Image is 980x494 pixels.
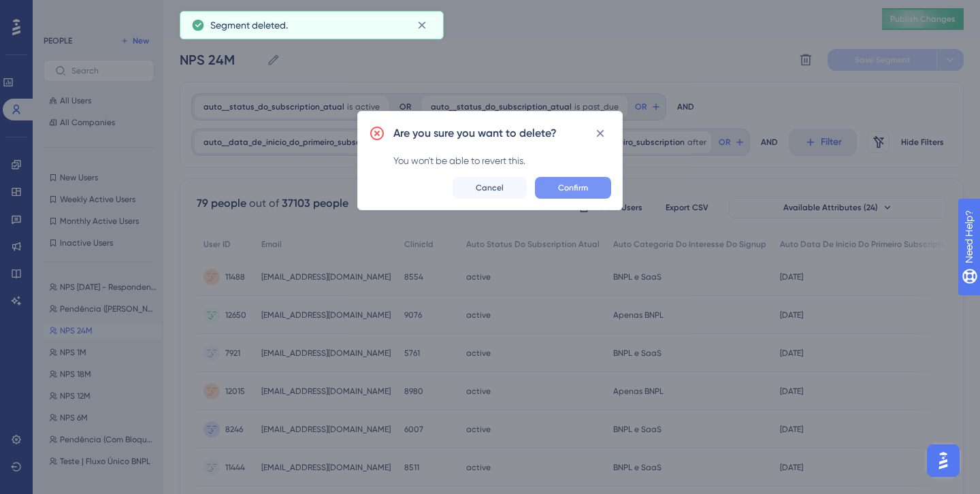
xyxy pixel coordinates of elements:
[32,3,85,20] span: Need Help?
[923,440,964,481] iframe: UserGuiding AI Assistant Launcher
[393,125,557,142] h2: Are you sure you want to delete?
[476,182,504,193] span: Cancel
[210,17,288,33] span: Segment deleted.
[558,182,588,193] span: Confirm
[393,152,611,169] div: You won't be able to revert this.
